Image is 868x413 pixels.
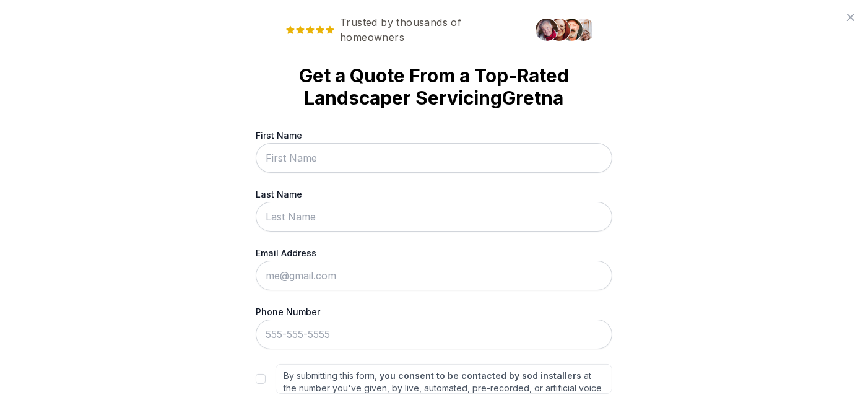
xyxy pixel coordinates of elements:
[256,261,612,290] input: me@gmail.com
[256,202,612,232] input: Last Name
[256,246,612,259] label: Email Address
[256,320,612,349] input: 555-555-5555
[256,305,612,318] label: Phone Number
[256,129,612,142] label: First Name
[380,370,581,381] strong: you consent to be contacted by sod installers
[276,364,612,394] label: By submitting this form, at the number you've given, by live, automated, pre-recorded, or artific...
[276,64,592,109] strong: Get a Quote From a Top-Rated Landscaper Servicing Gretna
[276,15,528,45] span: Trusted by thousands of homeowners
[256,143,612,173] input: First Name
[256,188,612,201] label: Last Name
